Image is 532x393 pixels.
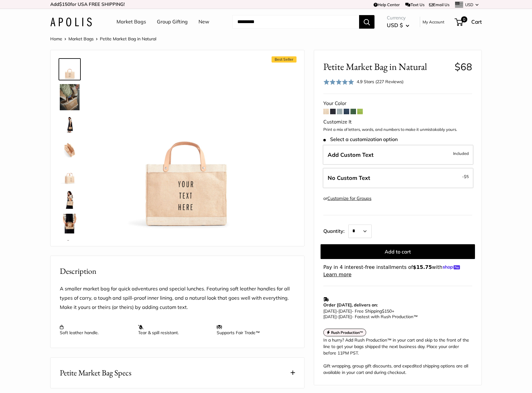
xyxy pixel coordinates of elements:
[59,83,81,111] a: Petite Market Bag in Natural
[323,145,473,165] label: Add Custom Text
[323,168,473,188] label: Leave Blank
[323,61,450,72] span: Petite Market Bag in Natural
[232,15,359,29] input: Search...
[423,18,444,26] a: My Account
[59,114,81,136] a: Petite Market Bag in Natural
[68,36,94,42] a: Market Bags
[60,115,80,135] img: Petite Market Bag in Natural
[337,314,338,319] span: -
[323,314,337,319] span: [DATE]
[465,2,473,7] span: USD
[323,127,472,133] p: Print a mix of letters, words, and numbers to make it unmistakably yours.
[323,337,472,376] div: In a hurry? Add Rush Production™ in your cart and skip to the front of the line to get your bags ...
[198,17,209,26] a: New
[117,17,146,26] a: Market Bags
[387,14,409,22] span: Currency
[323,302,378,308] strong: Order [DATE], delivers on:
[323,136,398,142] span: Select a customization option
[60,140,80,160] img: description_Spacious inner area with room for everything.
[50,36,62,42] a: Home
[323,77,403,86] div: 4.9 Stars (227 Reviews)
[60,189,80,209] img: Petite Market Bag in Natural
[60,84,80,110] img: Petite Market Bag in Natural
[60,367,131,379] span: Petite Market Bag Specs
[471,18,482,25] span: Cart
[59,139,81,161] a: description_Spacious inner area with room for everything.
[138,324,210,335] p: Tear & spill resistant.
[157,17,188,26] a: Group Gifting
[323,117,472,127] div: Customize It
[323,99,472,108] div: Your Color
[382,308,392,314] span: $150
[60,214,80,233] img: Petite Market Bag in Natural
[337,308,338,314] span: -
[323,314,418,319] span: - Fastest with Rush Production™
[50,18,92,26] img: Apolis
[455,17,482,27] a: 0 Cart
[323,194,371,203] div: or
[328,174,370,181] span: No Custom Text
[338,314,352,319] span: [DATE]
[100,59,270,229] img: Petite Market Bag in Natural
[59,188,81,210] a: Petite Market Bag in Natural
[50,35,156,43] nav: Breadcrumb
[59,237,81,259] a: Petite Market Bag in Natural
[328,151,374,158] span: Add Custom Text
[217,324,289,335] p: Supports Fair Trade™
[60,59,80,79] img: Petite Market Bag in Natural
[357,78,403,85] div: 4.9 Stars (227 Reviews)
[51,358,304,388] button: Petite Market Bag Specs
[331,330,363,335] strong: Rush Production™
[455,61,472,73] span: $68
[60,324,132,335] p: Soft leather handle.
[405,2,424,7] a: Text Us
[323,308,469,319] p: - Free Shipping +
[461,16,467,22] span: 0
[462,173,469,180] span: -
[374,2,400,7] a: Help Center
[338,308,352,314] span: [DATE]
[59,58,81,80] a: Petite Market Bag in Natural
[323,308,337,314] span: [DATE]
[60,265,295,277] h2: Description
[272,56,297,63] span: Best Seller
[387,20,409,30] button: USD $
[60,164,80,184] img: Petite Market Bag in Natural
[59,213,81,235] a: Petite Market Bag in Natural
[60,238,80,258] img: Petite Market Bag in Natural
[359,15,374,29] button: Search
[60,284,295,312] p: A smaller market bag for quick adventures and special lunches. Featuring soft leather handles for...
[387,22,403,28] span: USD $
[327,196,371,201] a: Customize for Groups
[453,150,469,157] span: Included
[464,174,469,179] span: $5
[100,36,156,42] span: Petite Market Bag in Natural
[429,2,449,7] a: Email Us
[323,223,348,238] label: Quantity:
[59,163,81,185] a: Petite Market Bag in Natural
[59,1,70,7] span: $150
[321,244,475,259] button: Add to cart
